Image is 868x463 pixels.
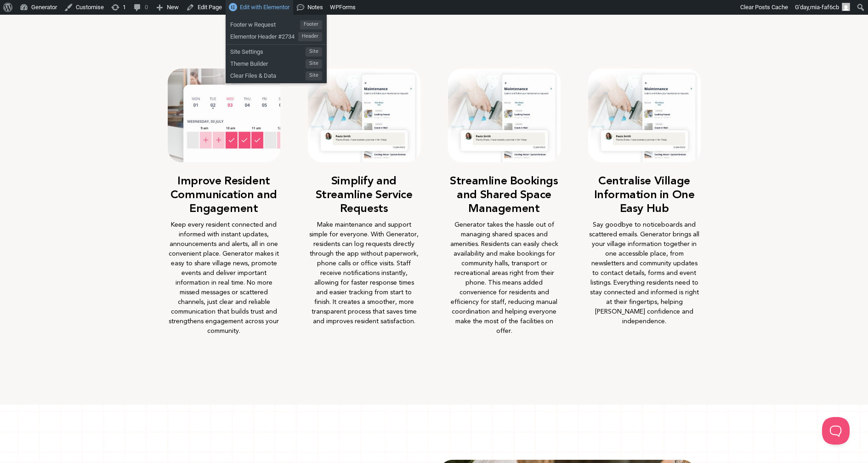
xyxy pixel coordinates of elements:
[226,17,327,29] a: Footer w RequestFooter
[168,174,280,215] h3: Improve Resident Communication and Engagement
[448,220,561,336] p: Generator takes the hassle out of managing shared spaces and amenities. Residents can easily chec...
[588,69,701,162] img: RE-12
[230,45,306,57] span: Site Settings
[588,220,701,326] p: Say goodbye to noticeboards and scattered emails. Generator brings all your village information t...
[810,4,839,11] span: mia-faf6cb
[230,57,306,69] span: Theme Builder
[448,69,561,162] img: RE-12
[308,69,420,162] img: RE-12
[230,29,298,41] span: Elementor Header #2734
[226,57,327,69] a: Theme BuilderSite
[448,174,561,215] h3: Streamline Bookings and Shared Space Management
[298,32,322,41] span: Header
[306,59,322,69] span: Site
[168,69,280,162] img: RE-03-B
[230,69,306,80] span: Clear Files & Data
[306,47,322,57] span: Site
[226,29,327,41] a: Elementor Header #2734Header
[168,220,280,336] p: Keep every resident connected and informed with instant updates, announcements and alerts, all in...
[240,4,289,11] span: Edit with Elementor
[226,69,327,80] a: Clear Files & DataSite
[588,174,701,215] h3: Centralise Village Information in One Easy Hub
[230,17,300,29] span: Footer w Request
[306,71,322,80] span: Site
[226,45,327,57] a: Site SettingsSite
[308,174,420,215] h3: Simplify and Streamline Service Requests
[822,417,850,445] iframe: Toggle Customer Support
[308,220,420,326] p: Make maintenance and support simple for everyone. With Generator, residents can log requests dire...
[300,20,322,29] span: Footer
